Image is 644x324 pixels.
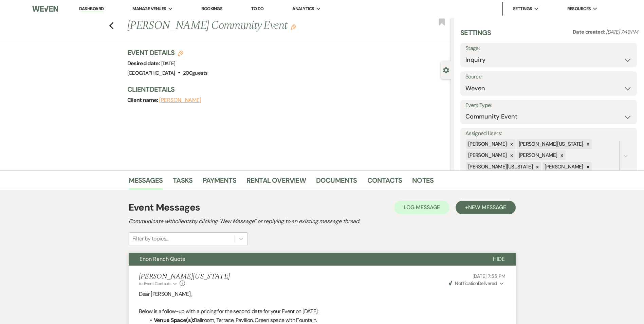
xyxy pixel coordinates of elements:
[606,29,638,35] span: [DATE] 7:49 PM
[154,317,194,324] strong: Venue Space(s):
[443,67,449,73] button: Close lead details
[127,60,161,67] span: Desired date:
[127,18,384,34] h1: [PERSON_NAME] Community Event
[316,175,357,190] a: Documents
[129,175,163,190] a: Messages
[127,96,160,104] span: Client name:
[542,162,584,172] div: [PERSON_NAME]
[465,72,632,82] label: Source:
[203,175,236,190] a: Payments
[513,5,532,12] span: Settings
[466,150,508,160] div: [PERSON_NAME]
[132,5,166,12] span: Manage Venues
[482,253,516,266] button: Hide
[449,280,497,286] span: Delivered
[140,255,185,263] span: Enon Ranch Quote
[412,175,434,190] a: Notes
[246,175,306,190] a: Rental Overview
[455,280,478,286] span: Notification
[567,5,591,12] span: Resources
[394,201,449,214] button: Log Message
[251,6,264,12] a: To Do
[404,204,440,211] span: Log Message
[139,307,505,316] p: Below is a follow-up with a pricing for the second date for your Event on [DATE]:
[493,255,505,263] span: Hide
[129,217,516,226] h2: Communicate with clients by clicking "New Message" or replying to an existing message thread.
[292,5,314,12] span: Analytics
[465,43,632,53] label: Stage:
[460,28,491,43] h3: Settings
[466,139,508,149] div: [PERSON_NAME]
[465,101,632,110] label: Event Type:
[173,175,192,190] a: Tasks
[201,6,222,12] a: Bookings
[183,70,207,76] span: 200 guests
[139,290,505,299] p: Dear [PERSON_NAME] ,
[161,60,176,67] span: [DATE]
[473,273,505,279] span: [DATE] 7:55 PM
[367,175,402,190] a: Contacts
[159,97,201,103] button: [PERSON_NAME]
[129,200,200,215] h1: Event Messages
[448,280,505,287] button: NotificationDelivered
[517,139,584,149] div: [PERSON_NAME][US_STATE]
[127,85,444,94] h3: Client Details
[79,6,104,12] a: Dashboard
[127,70,175,76] span: [GEOGRAPHIC_DATA]
[573,29,606,35] span: Date created:
[132,235,169,243] div: Filter by topics...
[139,272,230,281] h5: [PERSON_NAME][US_STATE]
[139,281,171,286] span: to: Event Contacts
[466,162,534,172] div: [PERSON_NAME][US_STATE]
[127,48,208,57] h3: Event Details
[468,204,506,211] span: New Message
[517,150,558,160] div: [PERSON_NAME]
[139,281,178,287] button: to: Event Contacts
[456,201,515,214] button: +New Message
[129,253,482,266] button: Enon Ranch Quote
[465,129,632,139] label: Assigned Users:
[291,24,296,30] button: Edit
[32,2,58,16] img: Weven Logo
